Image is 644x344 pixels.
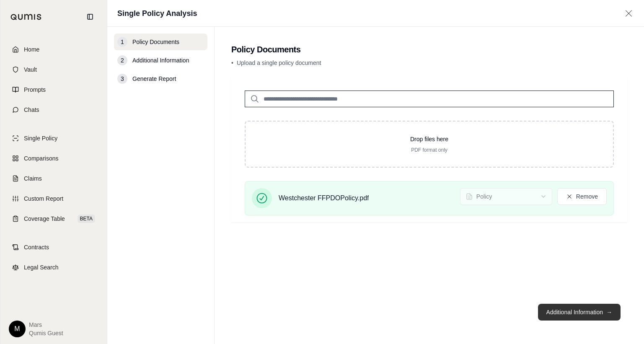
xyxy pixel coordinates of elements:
[29,321,63,329] span: Mars
[5,101,102,119] a: Chats
[9,321,26,337] div: M
[24,85,46,94] span: Prompts
[117,74,127,84] div: 3
[24,45,39,54] span: Home
[24,106,39,114] span: Chats
[231,44,627,55] h2: Policy Documents
[24,243,49,251] span: Contracts
[117,8,197,19] h1: Single Policy Analysis
[279,193,369,203] span: Westchester FFPDOPolicy.pdf
[117,55,127,65] div: 2
[5,258,102,277] a: Legal Search
[117,37,127,47] div: 1
[5,40,102,59] a: Home
[5,210,102,228] a: Coverage TableBETA
[24,194,63,203] span: Custom Report
[5,189,102,208] a: Custom Report
[538,304,621,321] button: Additional Information→
[10,14,42,20] img: Qumis Logo
[5,169,102,188] a: Claims
[5,149,102,168] a: Comparisons
[132,75,176,83] span: Generate Report
[259,135,600,143] p: Drop files here
[5,60,102,79] a: Vault
[5,80,102,99] a: Prompts
[29,329,63,337] span: Qumis Guest
[24,134,57,142] span: Single Policy
[83,10,97,23] button: Collapse sidebar
[5,238,102,256] a: Contracts
[78,215,95,223] span: BETA
[132,56,189,65] span: Additional Information
[5,129,102,147] a: Single Policy
[231,59,233,66] span: •
[606,308,612,316] span: →
[259,147,600,153] p: PDF format only
[24,65,37,74] span: Vault
[24,263,59,272] span: Legal Search
[557,188,607,205] button: Remove
[24,154,58,163] span: Comparisons
[237,59,321,66] span: Upload a single policy document
[132,38,179,46] span: Policy Documents
[24,174,42,183] span: Claims
[24,215,65,223] span: Coverage Table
